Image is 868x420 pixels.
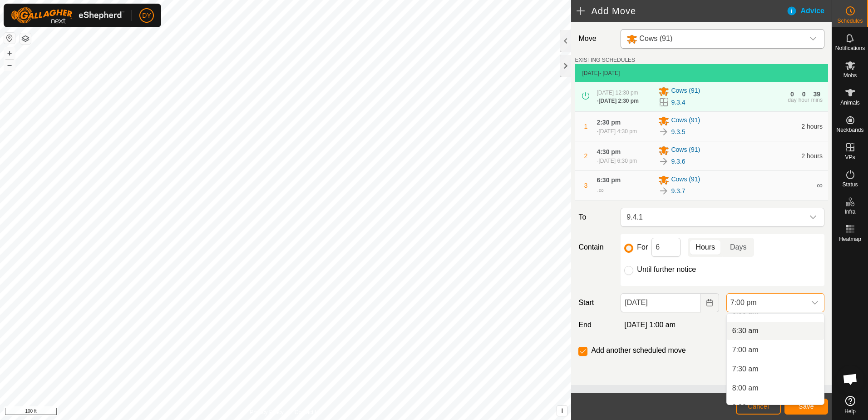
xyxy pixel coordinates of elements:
[736,399,781,415] button: Cancel
[575,297,617,308] label: Start
[801,152,823,160] span: 2 hours
[732,402,759,413] span: 8:30 am
[801,123,823,130] span: 2 hours
[804,30,822,48] div: dropdown trigger
[557,406,567,416] button: i
[727,360,824,378] li: 7:30 am
[597,176,621,184] span: 6:30 pm
[671,115,700,126] span: Cows (91)
[598,158,636,164] span: [DATE] 6:30 pm
[732,325,759,336] span: 6:30 am
[804,208,822,226] div: dropdown trigger
[845,155,855,160] span: VPs
[623,208,804,226] span: 9.4.1
[786,5,832,16] div: Advice
[575,208,617,227] label: To
[701,293,719,312] button: Choose Date
[671,145,700,156] span: Cows (91)
[832,392,868,418] a: Help
[597,119,621,126] span: 2:30 pm
[4,48,15,59] button: +
[250,408,284,416] a: Privacy Policy
[4,60,15,70] button: –
[599,70,620,76] span: - [DATE]
[695,242,715,253] span: Hours
[836,127,863,133] span: Neckbands
[806,294,824,312] div: dropdown trigger
[142,11,151,20] span: DY
[732,345,759,355] span: 7:00 am
[844,209,855,215] span: Infra
[727,294,806,312] span: 7:00 pm
[658,156,669,167] img: To
[598,186,603,194] span: ∞
[671,86,700,97] span: Cows (91)
[591,347,686,354] label: Add another scheduled move
[597,97,638,105] div: -
[597,185,603,196] div: -
[730,242,746,253] span: Days
[799,403,814,410] span: Save
[623,30,804,48] span: Cows
[295,408,321,416] a: Contact Us
[799,97,809,103] div: hour
[658,126,669,137] img: To
[584,182,588,189] span: 3
[597,157,636,165] div: -
[4,33,15,44] button: Reset Map
[597,127,636,135] div: -
[575,242,617,253] label: Contain
[671,175,700,185] span: Cows (91)
[842,182,858,187] span: Status
[597,148,621,155] span: 4:30 pm
[837,18,863,24] span: Schedules
[575,29,617,49] label: Move
[732,383,759,394] span: 8:00 am
[671,127,685,137] a: 9.3.5
[658,185,669,196] img: To
[597,90,638,96] span: [DATE] 12:30 pm
[584,123,588,130] span: 1
[671,186,685,196] a: 9.3.7
[802,91,806,97] div: 0
[598,98,638,104] span: [DATE] 2:30 pm
[727,398,824,416] li: 8:30 am
[561,407,563,415] span: i
[577,5,786,16] h2: Add Move
[788,97,796,103] div: day
[624,321,676,329] span: [DATE] 1:00 am
[582,70,599,76] span: [DATE]
[837,365,864,393] a: Open chat
[575,320,617,330] label: End
[784,399,828,415] button: Save
[598,128,636,135] span: [DATE] 4:30 pm
[727,379,824,397] li: 8:00 am
[839,236,861,242] span: Heatmap
[637,266,696,273] label: Until further notice
[727,322,824,340] li: 6:30 am
[811,97,823,103] div: mins
[671,98,685,107] a: 9.3.4
[575,56,635,64] label: EXISTING SCHEDULES
[840,100,860,105] span: Animals
[11,7,124,24] img: Gallagher Logo
[844,409,856,414] span: Help
[727,341,824,359] li: 7:00 am
[790,91,794,97] div: 0
[20,33,31,44] button: Map Layers
[671,157,685,166] a: 9.3.6
[732,364,759,375] span: 7:30 am
[835,45,865,51] span: Notifications
[584,152,588,160] span: 2
[843,73,857,78] span: Mobs
[637,244,648,251] label: For
[814,91,821,97] div: 39
[817,181,823,190] span: ∞
[639,35,672,42] span: Cows (91)
[748,403,769,410] span: Cancel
